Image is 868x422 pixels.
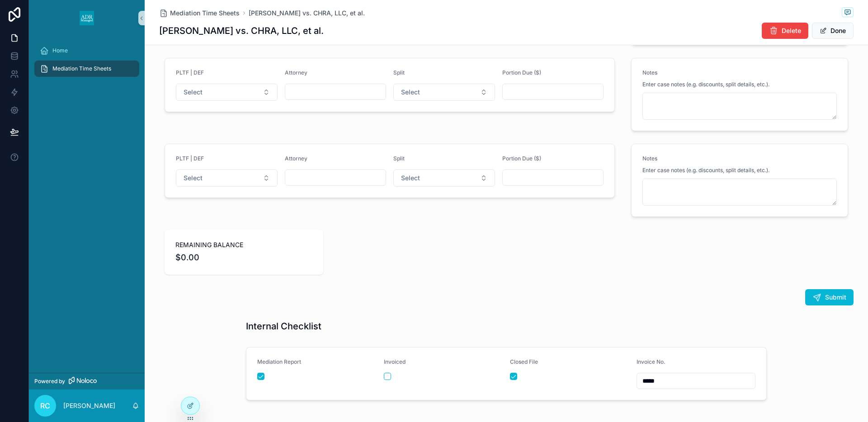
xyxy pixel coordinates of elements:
[502,155,541,162] span: Portion Due ($)
[249,9,365,18] a: [PERSON_NAME] vs. CHRA, LLC, et al.
[285,69,307,76] span: Attorney
[246,320,321,333] h1: Internal Checklist
[40,400,50,411] span: RC
[175,251,312,264] span: $0.00
[184,173,203,183] span: Select
[812,23,854,39] button: Done
[63,401,115,410] p: [PERSON_NAME]
[401,173,420,183] span: Select
[52,47,68,54] span: Home
[29,36,145,89] div: scrollable content
[510,358,538,365] span: Closed File
[401,88,420,97] span: Select
[642,167,769,174] span: Enter case notes (e.g. discounts, split details, etc.).
[384,358,406,365] span: Invoiced
[642,81,769,88] span: Enter case notes (e.g. discounts, split details, etc.).
[393,84,495,101] button: Select Button
[762,23,808,39] button: Delete
[29,373,145,389] a: Powered by
[52,65,111,72] span: Mediation Time Sheets
[642,69,657,76] span: Notes
[393,169,495,187] button: Select Button
[637,358,665,365] span: Invoice No.
[257,358,301,365] span: Mediation Report
[184,88,203,97] span: Select
[176,169,278,187] button: Select Button
[285,155,307,162] span: Attorney
[175,240,312,249] span: REMAINING BALANCE
[80,11,94,25] img: App logo
[502,69,541,76] span: Portion Due ($)
[782,26,801,35] span: Delete
[642,155,657,162] span: Notes
[176,155,204,162] span: PLTF | DEF
[393,69,405,76] span: Split
[805,289,854,305] button: Submit
[159,9,240,18] a: Mediation Time Sheets
[34,61,139,77] a: Mediation Time Sheets
[159,24,324,37] h1: [PERSON_NAME] vs. CHRA, LLC, et al.
[170,9,240,18] span: Mediation Time Sheets
[34,42,139,59] a: Home
[176,69,204,76] span: PLTF | DEF
[34,378,65,385] span: Powered by
[176,84,278,101] button: Select Button
[825,293,846,302] span: Submit
[393,155,405,162] span: Split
